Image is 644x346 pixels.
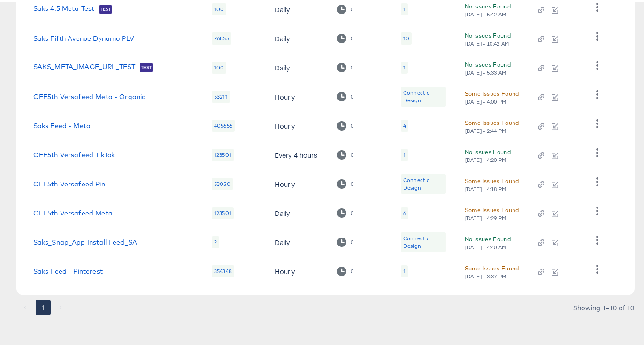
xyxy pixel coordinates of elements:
[267,109,330,138] td: Hourly
[36,298,51,313] button: page 1
[33,3,95,12] a: Saks 4:5 Meta Test
[401,60,408,72] div: 1
[267,51,330,80] td: Daily
[403,266,406,273] div: 1
[337,265,353,274] div: 0
[267,138,330,168] td: Every 4 hours
[33,91,146,99] a: OFF5th Versafeed Meta - Organic
[16,298,70,313] nav: pagination navigation
[212,89,230,101] div: 53211
[403,233,444,248] div: Connect a Design
[33,61,136,70] a: SAKS_META_IMAGE_URL_TEST
[465,174,519,191] button: Some Issues Found[DATE] - 4:18 PM
[140,62,153,69] span: Test
[337,32,353,41] div: 0
[212,147,234,159] div: 123501
[337,236,353,245] div: 0
[212,263,234,276] div: 354348
[465,174,519,184] div: Some Issues Found
[401,1,408,14] div: 1
[350,237,354,244] div: 0
[465,261,519,271] div: Some Issues Found
[212,176,233,188] div: 53050
[401,205,408,217] div: 6
[212,60,226,72] div: 100
[465,87,519,97] div: Some Issues Found
[33,208,113,215] a: OFF5th Versafeed Meta
[403,175,444,190] div: Connect a Design
[212,1,226,14] div: 100
[350,150,354,156] div: 0
[337,148,353,157] div: 0
[401,31,412,43] div: 10
[465,116,519,132] button: Some Issues Found[DATE] - 2:44 PM
[465,261,519,278] button: Some Issues Found[DATE] - 3:37 PM
[267,226,330,255] td: Daily
[403,120,406,128] div: 4
[401,172,446,192] div: Connect a Design
[350,33,354,40] div: 0
[337,3,353,12] div: 0
[267,168,330,197] td: Hourly
[350,62,354,69] div: 0
[267,197,330,226] td: Daily
[350,266,354,273] div: 0
[401,263,408,276] div: 1
[33,149,115,157] a: OFF5th Versafeed TikTok
[337,90,353,99] div: 0
[465,97,507,103] div: [DATE] - 4:00 PM
[573,302,635,309] div: Showing 1–10 of 10
[403,149,406,157] div: 1
[465,203,519,213] div: Some Issues Found
[465,126,507,132] div: [DATE] - 2:44 PM
[350,121,354,127] div: 0
[212,31,231,43] div: 76855
[267,255,330,284] td: Hourly
[33,33,134,40] a: Saks Fifth Avenue Dynamo PLV
[350,4,354,11] div: 0
[267,22,330,51] td: Daily
[465,271,507,278] div: [DATE] - 3:37 PM
[403,208,406,215] div: 6
[403,4,406,11] div: 1
[401,85,446,105] div: Connect a Design
[465,213,507,220] div: [DATE] - 4:29 PM
[337,207,353,215] div: 0
[401,147,408,159] div: 1
[465,116,519,126] div: Some Issues Found
[337,177,353,186] div: 0
[33,266,103,273] a: Saks Feed - Pinterest
[403,62,406,69] div: 1
[350,179,354,185] div: 0
[212,118,235,130] div: 405656
[99,4,112,11] span: Test
[212,234,219,246] div: 2
[337,119,353,128] div: 0
[337,61,353,70] div: 0
[33,178,105,186] a: OFF5th Versafeed Pin
[350,92,354,98] div: 0
[212,205,234,217] div: 123501
[465,184,507,191] div: [DATE] - 4:18 PM
[350,208,354,215] div: 0
[403,33,409,40] div: 10
[401,118,408,130] div: 4
[33,120,91,128] a: Saks Feed - Meta
[465,87,519,103] button: Some Issues Found[DATE] - 4:00 PM
[403,87,444,102] div: Connect a Design
[465,203,519,220] button: Some Issues Found[DATE] - 4:29 PM
[401,231,446,250] div: Connect a Design
[33,237,137,244] a: Saks_Snap_App Install Feed_SA
[267,80,330,109] td: Hourly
